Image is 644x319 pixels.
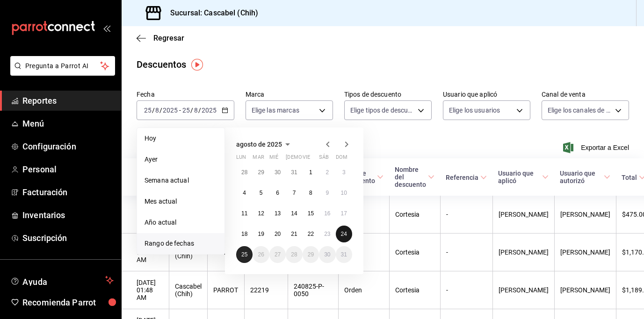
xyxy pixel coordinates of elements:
[440,196,492,234] th: -
[336,205,352,222] button: 17 de agosto de 2025
[22,275,101,286] span: Ayuda
[336,226,352,242] button: 24 de agosto de 2025
[236,184,253,201] button: 4 de agosto de 2025
[303,154,310,164] abbr: viernes
[319,205,335,222] button: 16 de agosto de 2025
[7,68,115,78] a: Pregunta a Parrot AI
[303,184,319,201] button: 8 de agosto de 2025
[22,232,114,244] span: Suscripción
[190,106,193,114] span: /
[308,210,314,217] abbr: 15 de agosto de 2025
[554,234,616,271] th: [PERSON_NAME]
[252,106,299,115] span: Elige las marcas
[236,226,253,242] button: 18 de agosto de 2025
[389,271,440,309] th: Cortesia
[324,210,330,217] abbr: 16 de agosto de 2025
[326,190,329,196] abbr: 9 de agosto de 2025
[286,246,302,263] button: 28 de agosto de 2025
[22,117,114,130] span: Menú
[22,94,114,107] span: Reportes
[319,246,335,263] button: 30 de agosto de 2025
[191,59,203,71] img: Tooltip marker
[145,218,217,227] span: Año actual
[241,169,247,176] abbr: 28 de julio de 2025
[145,176,217,185] span: Semana actual
[163,7,258,19] h3: Sucursal: Cascabel (Chih)
[291,251,297,258] abbr: 28 de agosto de 2025
[291,169,297,176] abbr: 31 de julio de 2025
[236,139,293,150] button: agosto de 2025
[246,91,333,98] label: Marca
[236,164,253,181] button: 28 de julio de 2025
[554,271,616,309] th: [PERSON_NAME]
[498,170,549,184] span: Usuario que aplicó
[276,190,279,196] abbr: 6 de agosto de 2025
[25,61,101,71] span: Pregunta a Parrot AI
[269,154,278,164] abbr: miércoles
[336,154,347,164] abbr: domingo
[341,251,347,258] abbr: 31 de agosto de 2025
[492,271,554,309] th: [PERSON_NAME]
[258,210,264,217] abbr: 12 de agosto de 2025
[449,106,500,115] span: Elige los usuarios
[275,169,281,176] abbr: 30 de julio de 2025
[342,169,346,176] abbr: 3 de agosto de 2025
[291,231,297,237] abbr: 21 de agosto de 2025
[10,56,115,76] button: Pregunta a Parrot AI
[145,197,217,206] span: Mes actual
[241,231,247,237] abbr: 18 de agosto de 2025
[236,141,282,148] span: agosto de 2025
[269,184,286,201] button: 6 de agosto de 2025
[159,106,162,114] span: /
[303,246,319,263] button: 29 de agosto de 2025
[446,174,487,181] span: Referencia
[319,154,329,164] abbr: sábado
[145,155,217,164] span: Ayer
[253,246,269,263] button: 26 de agosto de 2025
[440,234,492,271] th: -
[122,271,169,309] th: [DATE] 01:48 AM
[22,186,114,198] span: Facturación
[319,164,335,181] button: 2 de agosto de 2025
[309,190,312,196] abbr: 8 de agosto de 2025
[236,154,246,164] abbr: lunes
[565,142,629,153] button: Exportar a Excel
[269,205,286,222] button: 13 de agosto de 2025
[253,154,264,164] abbr: martes
[286,164,302,181] button: 31 de julio de 2025
[269,246,286,263] button: 27 de agosto de 2025
[201,106,217,114] input: ----
[253,226,269,242] button: 19 de agosto de 2025
[286,226,302,242] button: 21 de agosto de 2025
[269,164,286,181] button: 30 de julio de 2025
[236,246,253,263] button: 25 de agosto de 2025
[169,271,207,309] th: Cascabel (Chih)
[137,91,234,98] label: Fecha
[350,106,414,115] span: Elige tipos de descuento
[22,209,114,221] span: Inventarios
[492,196,554,234] th: [PERSON_NAME]
[137,34,184,43] button: Regresar
[182,106,190,114] input: --
[22,140,114,153] span: Configuración
[286,154,341,164] abbr: jueves
[308,231,314,237] abbr: 22 de agosto de 2025
[303,205,319,222] button: 15 de agosto de 2025
[260,190,263,196] abbr: 5 de agosto de 2025
[253,164,269,181] button: 29 de julio de 2025
[179,106,181,114] span: -
[341,231,347,237] abbr: 24 de agosto de 2025
[548,106,612,115] span: Elige los canales de venta
[443,91,530,98] label: Usuario que aplicó
[303,164,319,181] button: 1 de agosto de 2025
[338,271,389,309] th: Orden
[395,166,434,188] span: Nombre del descuento
[560,170,610,184] span: Usuario que autorizó
[144,106,152,114] input: --
[258,251,264,258] abbr: 26 de agosto de 2025
[253,205,269,222] button: 12 de agosto de 2025
[269,226,286,242] button: 20 de agosto de 2025
[336,164,352,181] button: 3 de agosto de 2025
